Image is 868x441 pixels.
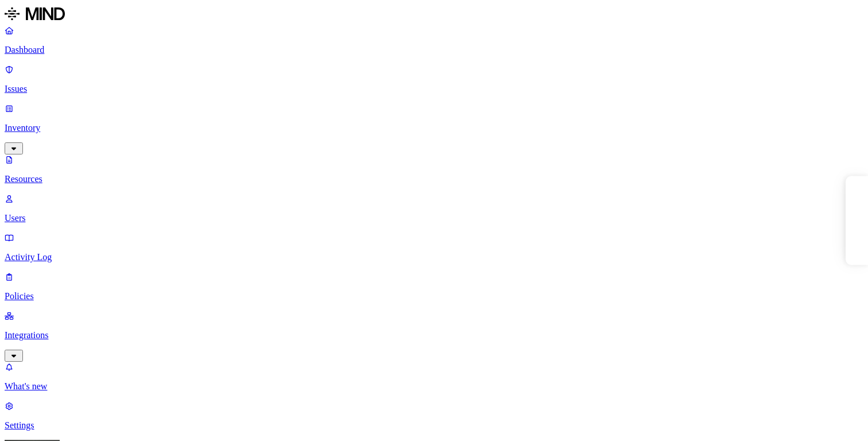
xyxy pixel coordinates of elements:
[5,45,863,55] p: Dashboard
[5,194,863,223] a: Users
[5,174,863,184] p: Resources
[5,154,863,184] a: Resources
[5,291,863,301] p: Policies
[5,420,863,431] p: Settings
[5,381,863,392] p: What's new
[5,330,863,341] p: Integrations
[5,213,863,223] p: Users
[5,84,863,94] p: Issues
[5,233,863,262] a: Activity Log
[5,103,863,153] a: Inventory
[5,5,65,23] img: MIND
[5,123,863,133] p: Inventory
[5,252,863,262] p: Activity Log
[5,25,863,55] a: Dashboard
[5,5,863,25] a: MIND
[5,272,863,301] a: Policies
[5,401,863,431] a: Settings
[5,64,863,94] a: Issues
[5,362,863,392] a: What's new
[5,311,863,360] a: Integrations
